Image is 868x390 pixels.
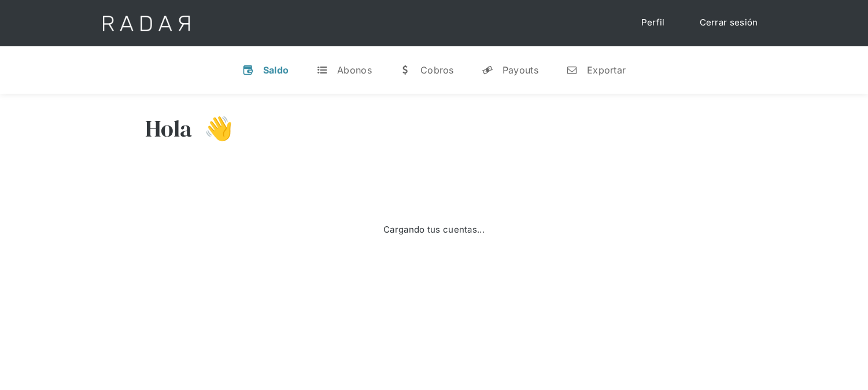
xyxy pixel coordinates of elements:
[587,64,626,76] div: Exportar
[193,114,233,143] h3: 👋
[242,64,254,76] div: v
[400,64,411,76] div: w
[503,64,538,76] div: Payouts
[145,114,193,143] h3: Hola
[337,64,372,76] div: Abonos
[688,12,770,34] a: Cerrar sesión
[630,12,677,34] a: Perfil
[316,64,328,76] div: t
[263,64,289,76] div: Saldo
[482,64,493,76] div: y
[420,64,454,76] div: Cobros
[383,223,485,237] div: Cargando tus cuentas...
[566,64,578,76] div: n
